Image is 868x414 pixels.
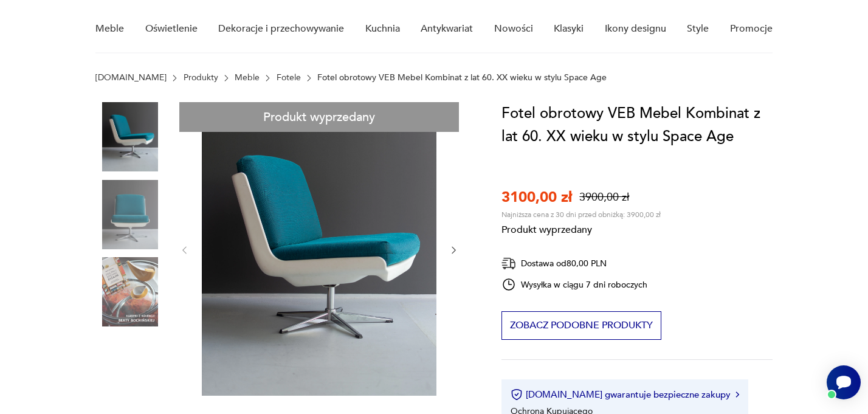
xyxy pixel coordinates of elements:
a: Meble [235,73,260,83]
a: Fotele [277,73,301,83]
a: Meble [95,5,124,52]
button: Zobacz podobne produkty [501,311,661,340]
p: 3100,00 zł [501,187,572,207]
a: Dekoracje i przechowywanie [218,5,344,52]
div: Wysyłka w ciągu 7 dni roboczych [501,277,647,292]
button: [DOMAIN_NAME] gwarantuje bezpieczne zakupy [511,388,739,401]
a: Produkty [184,73,218,83]
img: Ikona strzałki w prawo [735,392,739,398]
p: 3900,00 zł [579,190,629,205]
p: Najniższa cena z 30 dni przed obniżką: 3900,00 zł [501,210,661,219]
img: Ikona dostawy [501,256,516,271]
a: Oświetlenie [145,5,198,52]
a: [DOMAIN_NAME] [95,73,167,83]
div: Dostawa od 80,00 PLN [501,256,647,271]
p: Fotel obrotowy VEB Mebel Kombinat z lat 60. XX wieku w stylu Space Age [317,73,607,83]
h1: Fotel obrotowy VEB Mebel Kombinat z lat 60. XX wieku w stylu Space Age [501,102,773,148]
iframe: Smartsupp widget button [827,365,861,399]
a: Style [687,5,709,52]
p: Produkt wyprzedany [501,219,661,236]
a: Klasyki [554,5,584,52]
a: Kuchnia [365,5,400,52]
a: Antykwariat [421,5,473,52]
a: Ikony designu [605,5,666,52]
a: Nowości [494,5,533,52]
a: Promocje [730,5,773,52]
img: Ikona certyfikatu [511,388,523,401]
